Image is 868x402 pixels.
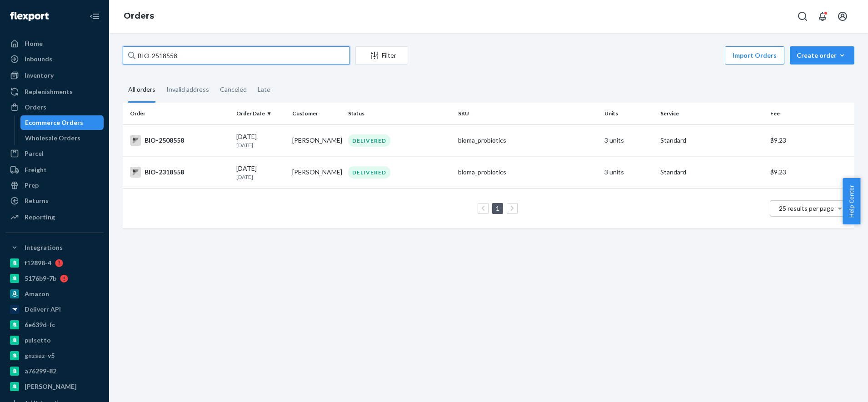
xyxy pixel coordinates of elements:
[25,181,39,190] div: Prep
[5,333,104,347] a: pulsetto
[25,305,61,314] div: Deliverr API
[348,166,390,179] div: DELIVERED
[5,379,104,394] a: [PERSON_NAME]
[5,348,104,363] a: gnzsuz-v5
[236,141,285,149] p: [DATE]
[130,135,229,146] div: BIO-2508558
[25,71,54,80] div: Inventory
[5,318,104,332] a: 6e639d-fc
[25,118,83,127] div: Ecommerce Orders
[5,256,104,270] a: f12898-4
[130,167,229,178] div: BIO-2318558
[660,136,763,145] p: Standard
[344,103,454,124] th: Status
[458,136,597,145] div: bioma_probiotics
[25,149,44,158] div: Parcel
[5,240,104,255] button: Integrations
[116,3,161,30] ol: breadcrumbs
[657,103,767,124] th: Service
[5,52,104,66] a: Inbounds
[289,156,344,188] td: [PERSON_NAME]
[5,68,104,83] a: Inventory
[25,134,80,143] div: Wholesale Orders
[813,7,832,25] button: Open notifications
[25,382,77,391] div: [PERSON_NAME]
[25,274,56,283] div: 5176b9-7b
[10,12,49,21] img: Flexport logo
[601,103,657,124] th: Units
[25,336,51,345] div: pulsetto
[25,103,46,112] div: Orders
[166,78,209,101] div: Invalid address
[601,124,657,156] td: 3 units
[458,168,597,177] div: bioma_probiotics
[767,103,854,124] th: Fee
[5,163,104,177] a: Freight
[660,168,763,177] p: Standard
[128,78,155,103] div: All orders
[25,213,55,222] div: Reporting
[5,84,104,99] a: Replenishments
[233,103,289,124] th: Order Date
[20,131,104,145] a: Wholesale Orders
[85,7,104,25] button: Close Navigation
[220,78,247,101] div: Canceled
[236,132,285,149] div: [DATE]
[25,87,73,96] div: Replenishments
[356,51,408,60] div: Filter
[5,178,104,193] a: Prep
[454,103,601,124] th: SKU
[601,156,657,188] td: 3 units
[5,287,104,301] a: Amazon
[5,36,104,51] a: Home
[797,51,848,60] div: Create order
[833,7,852,25] button: Open account menu
[767,124,854,156] td: $9.23
[790,46,854,65] button: Create order
[25,55,52,64] div: Inbounds
[843,178,860,224] button: Help Center
[5,194,104,208] a: Returns
[25,39,43,48] div: Home
[5,302,104,317] a: Deliverr API
[25,320,55,329] div: 6e639d-fc
[236,173,285,181] p: [DATE]
[25,367,56,376] div: a76299-82
[25,165,47,174] div: Freight
[5,364,104,378] a: a76299-82
[348,134,390,147] div: DELIVERED
[494,204,501,212] a: Page 1 is your current page
[725,46,784,65] button: Import Orders
[779,204,834,212] span: 25 results per page
[292,109,341,117] div: Customer
[793,7,812,25] button: Open Search Box
[123,103,233,124] th: Order
[25,289,49,298] div: Amazon
[289,124,344,156] td: [PERSON_NAME]
[236,164,285,181] div: [DATE]
[5,146,104,161] a: Parcel
[124,11,154,21] a: Orders
[25,196,49,205] div: Returns
[123,46,350,65] input: Search orders
[25,351,55,360] div: gnzsuz-v5
[5,100,104,114] a: Orders
[20,115,104,130] a: Ecommerce Orders
[767,156,854,188] td: $9.23
[25,243,63,252] div: Integrations
[355,46,408,65] button: Filter
[25,258,51,268] div: f12898-4
[258,78,270,101] div: Late
[5,271,104,286] a: 5176b9-7b
[5,210,104,224] a: Reporting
